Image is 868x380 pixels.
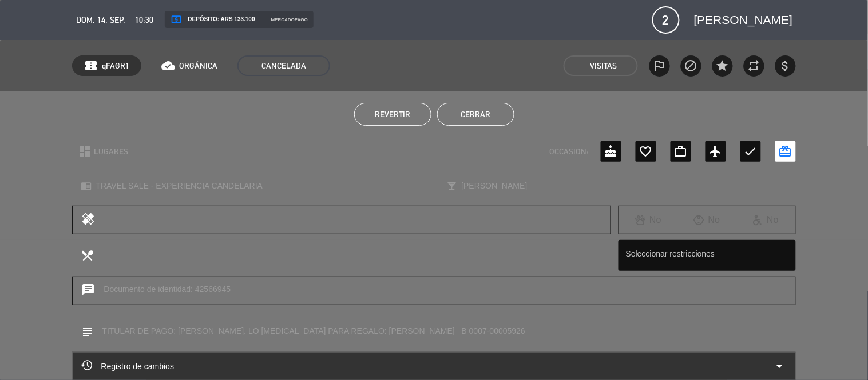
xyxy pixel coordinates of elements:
span: [PERSON_NAME] [694,10,793,30]
span: qFAGR1 [102,59,129,73]
span: LUGARES [94,145,128,158]
i: arrow_drop_down [773,359,787,373]
span: ORGÁNICA [179,59,217,73]
span: CANCELADA [237,55,330,76]
span: Depósito: ARS 133.100 [171,14,255,25]
i: local_bar [447,181,458,191]
i: local_dining [81,249,93,261]
span: 2 [652,6,680,34]
i: repeat [747,59,761,73]
i: cake [604,145,618,158]
div: No [619,213,678,227]
span: Revertir [375,110,410,119]
i: star [716,59,730,73]
span: TRAVEL SALE - EXPERIENCIA CANDELARIA [96,179,263,193]
i: card_giftcard [779,145,792,158]
i: dashboard [78,145,92,158]
div: No [677,213,736,227]
span: OCCASION: [550,145,589,158]
i: attach_money [779,59,792,73]
i: chrome_reader_mode [81,181,92,191]
em: Visitas [590,59,617,73]
i: check [744,145,758,158]
i: healing [81,212,95,228]
i: subject [81,325,93,338]
div: Documento de identidad: 42566945 [72,277,795,305]
span: [PERSON_NAME] [462,179,528,193]
button: Cerrar [437,103,514,126]
div: No [736,213,795,227]
i: block [684,59,698,73]
i: favorite_border [639,145,653,158]
i: work_outline [674,145,688,158]
span: confirmation_number [84,59,98,73]
span: dom. 14, sep. [76,13,125,27]
i: airplanemode_active [709,145,723,158]
i: cloud_done [161,59,175,73]
i: outlined_flag [653,59,667,73]
span: Registro de cambios [81,359,174,373]
span: 10:30 [135,13,153,27]
i: chat [81,283,95,299]
i: local_atm [171,14,182,25]
span: mercadopago [271,16,308,23]
button: Revertir [354,103,431,126]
